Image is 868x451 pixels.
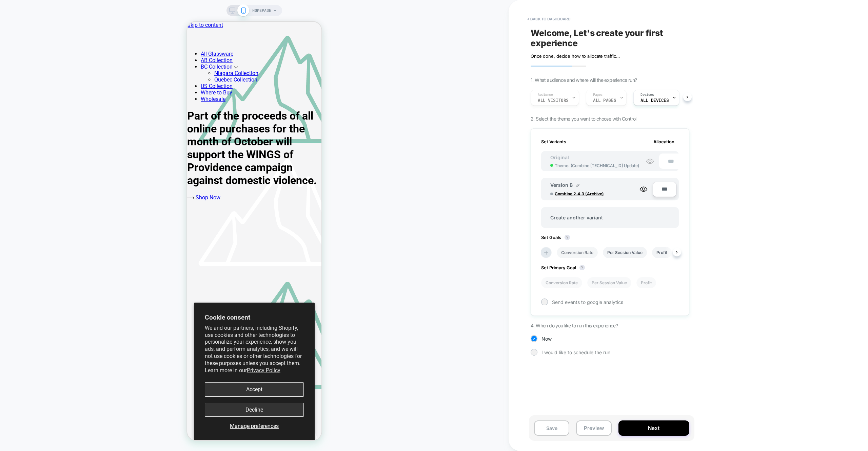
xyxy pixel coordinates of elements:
span: 1. What audience and where will the experience run? [531,77,637,83]
button: < back to dashboard [524,14,574,24]
button: Accept [18,361,117,375]
span: Original [544,155,576,160]
li: Per Session Value [603,247,647,258]
a: US Collection [14,61,45,68]
span: Allocation [653,139,674,144]
a: BC Collection [14,42,51,48]
span: Version B [550,182,573,188]
button: Next [618,420,689,436]
h2: Cookie consent [18,292,117,300]
p: We and our partners, including Shopify, use cookies and other technologies to personalize your ex... [18,303,117,353]
button: Manage preferences [18,401,117,408]
button: Save [534,420,569,436]
span: Manage preferences [43,401,92,408]
button: Preview [576,420,611,436]
img: edit [576,184,579,187]
button: Decline [18,381,117,395]
li: Per Session Value [587,277,631,288]
span: HOMEPAGE [252,5,271,16]
li: Conversion Rate [557,247,598,258]
span: Combine 2.4.3 (Archive) [555,191,606,196]
a: All Glassware [14,29,46,35]
span: 4. When do you like to run this experience? [531,323,618,328]
a: AB Collection [14,35,45,42]
a: Wholesale [14,74,38,80]
button: ? [579,265,585,270]
span: Set Goals [541,235,573,240]
a: Niagara Collection [27,48,71,55]
li: Profit [652,247,672,258]
span: Create another variant [544,210,610,225]
a: Where to Buy [14,68,45,74]
li: Conversion Rate [541,277,582,288]
a: Privacy Policy [60,345,93,352]
span: Theme: ( Combine [TECHNICAL_ID] Update ) [555,163,639,168]
span: ALL DEVICES [640,98,669,103]
span: 2. Select the theme you want to choose with Control [531,116,636,122]
span: Devices [640,92,654,97]
span: Send events to google analytics [552,299,623,305]
span: Shop Now [8,173,33,179]
button: ? [565,235,570,240]
a: Quebec Collection [27,55,70,61]
span: BC Collection [14,42,45,48]
span: I would like to schedule the run [541,349,610,355]
span: Now [541,336,552,342]
span: Set Primary Goal [541,265,588,270]
span: Set Variants [541,139,566,144]
li: Profit [636,277,656,288]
